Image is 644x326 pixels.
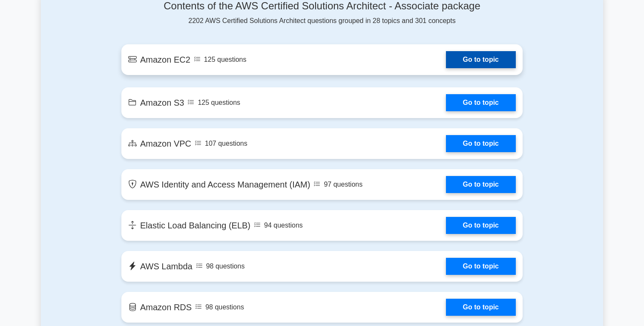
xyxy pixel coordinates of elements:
a: Go to topic [446,51,516,68]
a: Go to topic [446,258,516,275]
a: Go to topic [446,94,516,111]
a: Go to topic [446,176,516,193]
a: Go to topic [446,217,516,234]
a: Go to topic [446,135,516,152]
a: Go to topic [446,299,516,316]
